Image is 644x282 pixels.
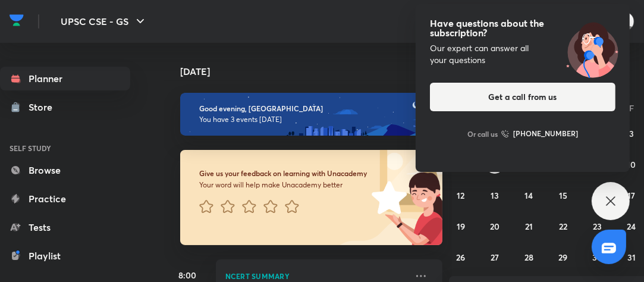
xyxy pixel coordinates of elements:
img: evening [180,93,439,136]
abbr: October 10, 2025 [627,159,636,170]
button: October 21, 2025 [520,217,539,236]
button: October 15, 2025 [554,186,573,205]
button: October 14, 2025 [520,186,539,205]
abbr: October 24, 2025 [627,221,636,232]
abbr: October 27, 2025 [491,252,499,263]
button: October 12, 2025 [451,186,470,205]
h5: 8:00 [164,269,211,281]
p: Or call us [467,129,498,139]
button: October 17, 2025 [622,186,641,205]
img: Company Logo [10,11,24,29]
abbr: October 21, 2025 [525,221,533,232]
button: October 20, 2025 [485,217,504,236]
abbr: October 19, 2025 [457,221,465,232]
button: October 24, 2025 [622,217,641,236]
abbr: October 13, 2025 [491,190,499,201]
div: Our expert can answer all your questions [430,42,615,66]
abbr: October 16, 2025 [593,190,601,201]
abbr: October 31, 2025 [627,252,636,263]
abbr: October 22, 2025 [559,221,567,232]
p: Your word will help make Unacademy better [199,180,369,190]
button: October 13, 2025 [485,186,504,205]
h4: Have questions about the subscription? [430,18,615,37]
abbr: October 20, 2025 [490,221,500,232]
button: October 22, 2025 [554,217,573,236]
abbr: October 23, 2025 [593,221,602,232]
button: October 29, 2025 [554,247,573,267]
p: You have 3 events [DATE] [199,115,423,124]
img: ttu_illustration_new.svg [555,18,630,78]
button: October 28, 2025 [520,247,539,267]
button: October 19, 2025 [451,217,470,236]
abbr: October 26, 2025 [456,252,465,263]
button: Get a call from us [430,83,615,111]
button: UPSC CSE - GS [54,10,155,33]
h6: Give us your feedback on learning with Unacademy [199,169,369,178]
h6: [PHONE_NUMBER] [513,128,578,140]
a: Company Logo [10,11,24,32]
button: October 16, 2025 [588,186,607,205]
button: October 3, 2025 [622,124,641,143]
abbr: October 30, 2025 [592,252,602,263]
img: feedback_image [331,150,442,245]
a: [PHONE_NUMBER] [501,128,578,140]
abbr: October 29, 2025 [558,252,567,263]
abbr: October 12, 2025 [457,190,464,201]
button: October 26, 2025 [451,247,470,267]
abbr: October 14, 2025 [525,190,533,201]
h4: [DATE] [180,67,454,76]
button: October 27, 2025 [485,247,504,267]
button: October 10, 2025 [622,155,641,174]
abbr: Friday [629,102,634,114]
div: Store [29,100,59,114]
button: October 30, 2025 [588,247,607,267]
abbr: October 15, 2025 [559,190,567,201]
abbr: October 28, 2025 [524,252,533,263]
h6: Good evening, [GEOGRAPHIC_DATA] [199,104,423,113]
button: October 31, 2025 [622,247,641,267]
abbr: October 3, 2025 [629,128,634,139]
abbr: October 17, 2025 [627,190,635,201]
button: October 23, 2025 [588,217,607,236]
